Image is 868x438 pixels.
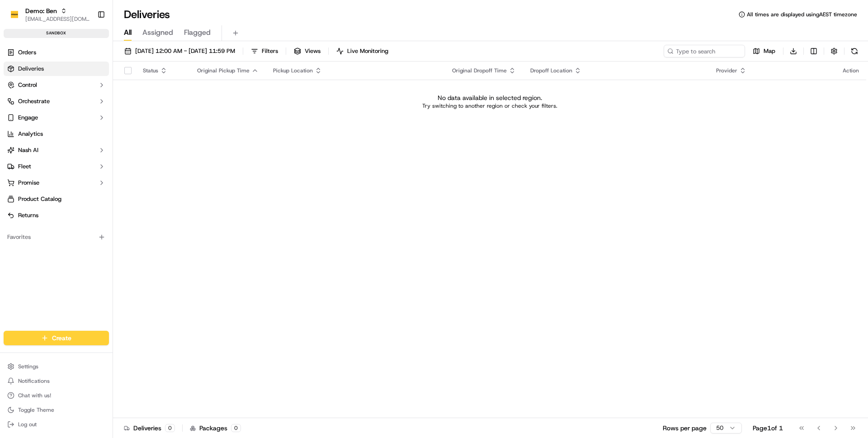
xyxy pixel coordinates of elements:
button: Create [4,331,109,345]
button: [EMAIL_ADDRESS][DOMAIN_NAME] [25,15,90,23]
div: Deliveries [124,424,175,433]
span: Flagged [184,27,211,38]
span: Views [305,47,321,55]
span: Notifications [18,377,50,385]
div: Favorites [4,230,109,244]
a: Returns [4,208,109,223]
div: 0 [231,424,241,432]
div: Action [843,67,859,74]
span: Dropoff Location [530,67,572,74]
span: Product Catalog [18,195,61,203]
span: Nash AI [18,146,38,154]
p: No data available in selected region. [438,93,542,102]
span: Filters [262,47,278,55]
a: Deliveries [4,62,109,76]
span: Orders [18,48,36,57]
span: Deliveries [18,65,44,73]
span: All times are displayed using AEST timezone [747,11,857,18]
span: Map [764,47,775,55]
span: All [124,27,132,38]
span: Settings [18,363,38,370]
button: Map [749,45,779,57]
div: 0 [165,424,175,432]
button: Engage [4,110,109,125]
a: Product Catalog [4,192,109,206]
div: Packages [190,424,241,433]
button: Views [290,45,325,57]
span: Original Pickup Time [197,67,250,74]
button: Nash AI [4,143,109,157]
span: Pickup Location [273,67,313,74]
button: Control [4,78,109,92]
span: Log out [18,421,37,428]
span: Original Dropoff Time [452,67,507,74]
button: Settings [4,360,109,373]
button: Notifications [4,375,109,387]
div: Page 1 of 1 [753,424,783,433]
p: Try switching to another region or check your filters. [422,102,557,109]
img: Demo: Ben [7,11,22,19]
a: Orders [4,45,109,60]
span: Live Monitoring [347,47,388,55]
p: Rows per page [663,424,707,433]
span: Status [143,67,158,74]
button: Log out [4,418,109,431]
a: Analytics [4,127,109,141]
span: Provider [716,67,737,74]
button: Demo: Ben [25,6,57,15]
button: Fleet [4,159,109,174]
button: Promise [4,176,109,190]
span: Returns [18,211,38,219]
span: Control [18,81,37,89]
span: Create [52,333,71,343]
span: [DATE] 12:00 AM - [DATE] 11:59 PM [135,47,235,55]
input: Type to search [664,45,745,57]
button: Chat with us! [4,389,109,402]
span: Engage [18,114,38,122]
button: [DATE] 12:00 AM - [DATE] 11:59 PM [120,45,239,57]
h1: Deliveries [124,7,170,22]
span: Orchestrate [18,97,50,105]
button: Refresh [848,45,861,57]
button: Filters [247,45,282,57]
span: Fleet [18,162,31,171]
span: Toggle Theme [18,406,54,414]
button: Toggle Theme [4,404,109,416]
span: Assigned [142,27,173,38]
div: sandbox [4,29,109,38]
span: Promise [18,179,39,187]
span: Analytics [18,130,43,138]
button: Live Monitoring [332,45,392,57]
span: Chat with us! [18,392,51,399]
button: Demo: BenDemo: Ben[EMAIL_ADDRESS][DOMAIN_NAME] [4,4,94,25]
button: Orchestrate [4,94,109,109]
